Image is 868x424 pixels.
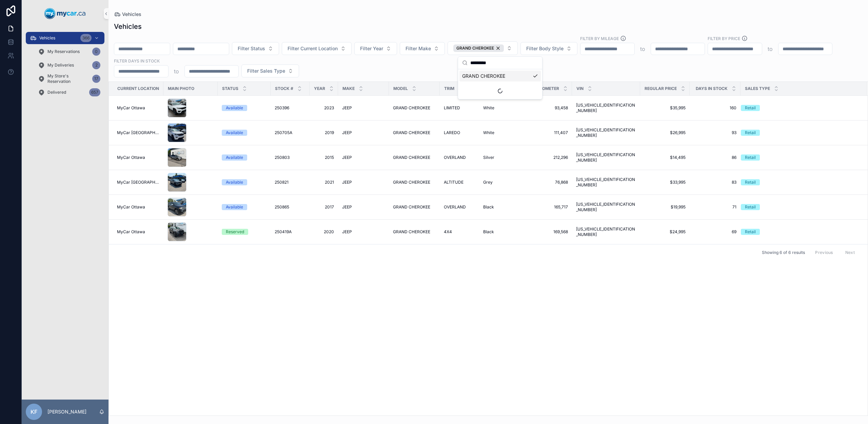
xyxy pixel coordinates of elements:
a: 71 [694,204,736,210]
span: GRAND CHEROKEE [462,73,505,79]
a: 4X4 [444,229,475,235]
a: [US_VEHICLE_IDENTIFICATION_NUMBER] [576,127,636,138]
a: LIMITED [444,105,475,111]
a: Vehicles366 [26,32,104,44]
a: GRAND CHEROKEE [393,229,436,235]
div: Available [226,179,243,185]
span: 250396 [275,105,289,111]
a: Available [222,204,267,210]
a: GRAND CHEROKEE [393,130,436,135]
span: GRAND CHEROKEE [393,155,430,160]
span: Odometer [536,86,559,91]
span: Current Location [117,86,159,91]
button: Unselect 82 [453,44,504,52]
a: Grey [483,180,528,185]
a: 250821 [275,180,305,185]
span: 250803 [275,155,290,160]
span: MyCar Ottawa [117,229,145,235]
span: 2015 [314,155,334,160]
a: 165,717 [536,204,568,210]
a: My Store's Reservation17 [34,73,104,85]
a: 93,458 [536,105,568,111]
a: $24,995 [644,229,686,235]
div: Available [226,105,243,111]
a: Retail [741,154,859,161]
span: 250419A [275,229,292,235]
span: KF [31,408,37,416]
span: $26,995 [644,130,686,135]
span: 2019 [314,130,334,135]
label: Filter Days In Stock [114,58,160,64]
a: 86 [694,155,736,160]
a: JEEP [342,229,385,235]
a: JEEP [342,180,385,185]
a: 83 [694,180,736,185]
span: Filter Year [360,45,383,52]
div: Retail [745,179,756,185]
p: to [768,45,773,53]
span: Sales Type [745,86,770,91]
a: $33,995 [644,180,686,185]
a: 2020 [314,229,334,235]
span: 76,868 [536,180,568,185]
a: GRAND CHEROKEE [393,204,436,210]
a: MyCar Ottawa [117,204,159,210]
div: Retail [745,105,756,111]
div: 2 [92,61,100,69]
span: JEEP [342,130,352,135]
span: Trim [444,86,454,91]
span: LAREDO [444,130,460,135]
span: Filter Current Location [288,45,338,52]
a: GRAND CHEROKEE [393,105,436,111]
span: MyCar Ottawa [117,155,145,160]
span: 4X4 [444,229,452,235]
span: Filter Make [406,45,431,52]
span: Showing 6 of 6 results [762,250,805,255]
a: Available [222,179,267,185]
h1: Vehicles [114,22,142,31]
a: Retail [741,229,859,235]
a: OVERLAND [444,155,475,160]
a: Retail [741,179,859,185]
span: JEEP [342,155,352,160]
a: 160 [694,105,736,111]
div: 366 [80,34,92,42]
a: MyCar [GEOGRAPHIC_DATA] [117,180,159,185]
a: My Deliveries2 [34,59,104,71]
a: 111,407 [536,130,568,135]
a: Silver [483,155,528,160]
a: 250705A [275,130,305,135]
span: $19,995 [644,204,686,210]
button: Select Button [354,42,397,55]
a: 250803 [275,155,305,160]
a: MyCar Ottawa [117,105,159,111]
span: 250705A [275,130,292,135]
span: Filter Body Style [526,45,564,52]
span: MyCar Ottawa [117,105,145,111]
div: 17 [92,75,100,83]
span: Main Photo [168,86,194,91]
a: [US_VEHICLE_IDENTIFICATION_NUMBER] [576,177,636,188]
span: LIMITED [444,105,460,111]
a: JEEP [342,130,385,135]
span: Year [314,86,325,91]
span: Regular Price [645,86,677,91]
div: Reserved [226,229,244,235]
button: Select Button [282,42,352,55]
a: MyCar Ottawa [117,155,159,160]
div: Available [226,130,243,136]
a: [US_VEHICLE_IDENTIFICATION_NUMBER] [576,152,636,163]
a: OVERLAND [444,204,475,210]
button: Select Button [400,42,445,55]
span: Days In Stock [696,86,728,91]
span: $14,495 [644,155,686,160]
